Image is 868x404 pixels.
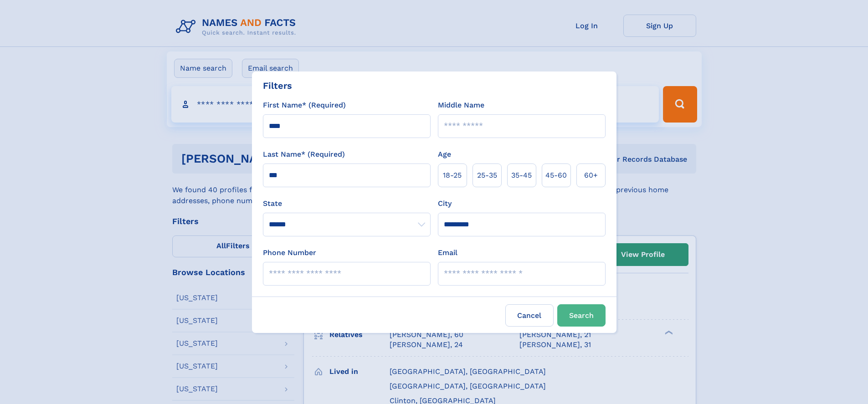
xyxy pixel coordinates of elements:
label: Email [438,247,457,258]
span: 25‑35 [477,170,497,181]
span: 60+ [584,170,598,181]
div: Filters [263,79,292,92]
label: Phone Number [263,247,316,258]
span: 35‑45 [511,170,532,181]
span: 45‑60 [545,170,567,181]
label: First Name* (Required) [263,100,346,111]
span: 18‑25 [443,170,462,181]
label: State [263,198,431,209]
label: Last Name* (Required) [263,149,345,160]
label: Middle Name [438,100,484,111]
label: Cancel [505,304,554,327]
label: Age [438,149,451,160]
button: Search [557,304,606,327]
label: City [438,198,452,209]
